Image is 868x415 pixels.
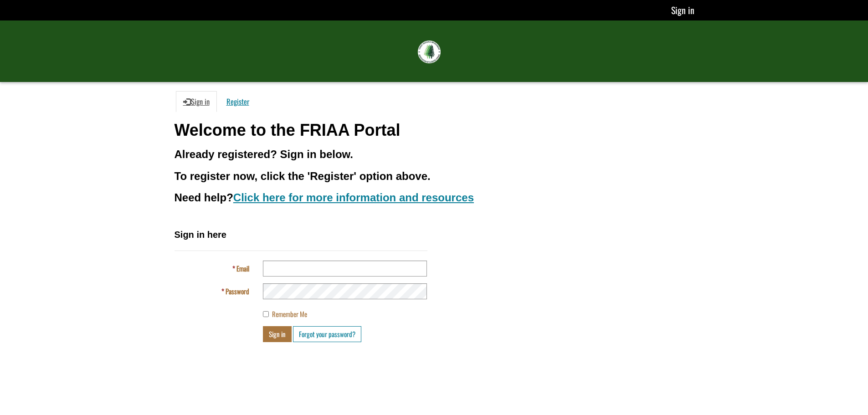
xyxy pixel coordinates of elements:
button: Sign in [263,326,292,342]
img: FRIAA Submissions Portal [418,41,441,63]
h3: To register now, click the 'Register' option above. [175,170,694,182]
a: Forgot your password? [293,326,361,342]
h1: Welcome to the FRIAA Portal [175,121,694,139]
a: Click here for more information and resources [233,191,474,204]
a: Sign in [176,91,217,112]
h3: Need help? [175,192,694,204]
a: Register [219,91,257,112]
a: Sign in [671,3,694,17]
span: Email [236,263,249,273]
h3: Already registered? Sign in below. [175,149,694,160]
span: Sign in here [175,230,226,240]
input: Remember Me [263,311,269,317]
span: Remember Me [272,309,307,319]
span: Password [226,286,249,296]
